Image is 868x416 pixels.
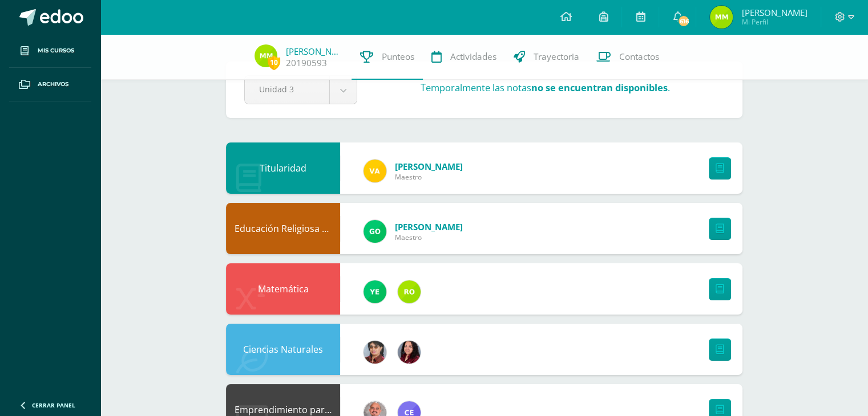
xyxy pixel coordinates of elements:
[245,76,357,104] a: Unidad 3
[364,280,386,303] img: fd93c6619258ae32e8e829e8701697bb.png
[421,81,670,94] h3: Temporalmente las notas .
[352,34,423,80] a: Punteos
[286,57,327,69] a: 20190593
[382,51,414,63] span: Punteos
[619,51,659,63] span: Contactos
[450,51,496,63] span: Actividades
[741,7,807,18] span: [PERSON_NAME]
[255,44,277,67] img: e718d812a4799b66ecd474d1925687f8.png
[9,34,91,68] a: Mis cursos
[505,34,588,80] a: Trayectoria
[741,17,807,27] span: Mi Perfil
[364,220,386,243] img: a71da0dd88d8707d8cad730c28d3cf18.png
[286,46,343,57] a: [PERSON_NAME]
[226,263,340,315] div: Matemática
[534,51,579,63] span: Trayectoria
[9,68,91,101] a: Archivos
[268,55,280,70] span: 10
[395,233,463,242] span: Maestro
[38,46,74,55] span: Mis cursos
[364,341,386,364] img: 62738a800ecd8b6fa95d10d0b85c3dbc.png
[364,160,386,182] img: 78707b32dfccdab037c91653f10936d8.png
[395,161,463,172] span: [PERSON_NAME]
[32,401,75,409] span: Cerrar panel
[677,15,690,27] span: 616
[588,34,668,80] a: Contactos
[226,203,340,254] div: Educación Religiosa Escolar
[38,80,68,89] span: Archivos
[531,81,668,94] strong: no se encuentran disponibles
[395,172,463,182] span: Maestro
[423,34,505,80] a: Actividades
[710,6,733,28] img: e718d812a4799b66ecd474d1925687f8.png
[395,221,463,233] span: [PERSON_NAME]
[398,280,421,303] img: 53ebae3843709d0b88523289b497d643.png
[259,76,315,103] span: Unidad 3
[398,341,421,364] img: 7420dd8cffec07cce464df0021f01d4a.png
[226,142,340,194] div: Titularidad
[226,324,340,375] div: Ciencias Naturales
